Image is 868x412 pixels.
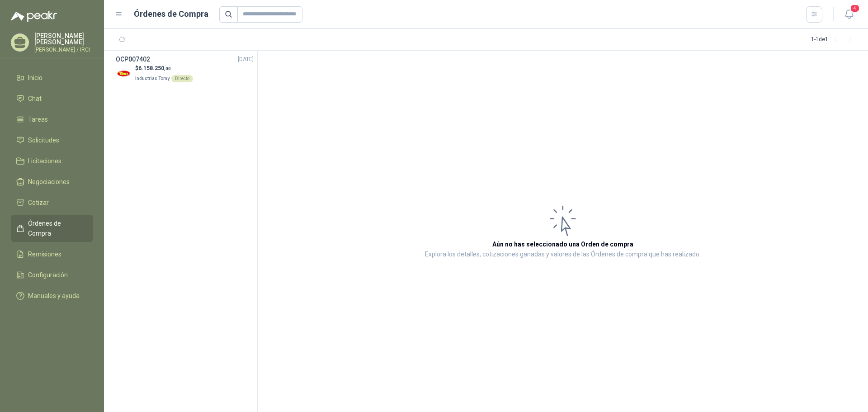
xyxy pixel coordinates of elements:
img: Logo peakr [11,11,57,22]
a: Remisiones [11,246,93,263]
img: Company Logo [116,66,132,81]
p: [PERSON_NAME] / IRCI [34,47,93,52]
a: Órdenes de Compra [11,215,93,242]
span: Configuración [28,270,68,280]
a: Manuales y ayuda [11,287,93,304]
a: Negociaciones [11,173,93,190]
a: Configuración [11,266,93,284]
span: 6.158.250 [138,65,171,71]
span: 4 [850,4,860,13]
a: Inicio [11,69,93,86]
button: 4 [841,6,857,23]
p: Explora los detalles, cotizaciones ganadas y valores de las Órdenes de compra que has realizado. [425,249,701,260]
p: [PERSON_NAME] [PERSON_NAME] [34,33,93,45]
a: Chat [11,90,93,107]
span: Solicitudes [28,135,59,145]
span: ,00 [164,66,171,71]
h3: OCP007402 [116,54,150,64]
span: Manuales y ayuda [28,291,80,301]
a: Licitaciones [11,152,93,170]
h1: Órdenes de Compra [134,8,208,20]
span: [DATE] [238,55,254,64]
div: 1 - 1 de 1 [811,33,857,47]
span: Cotizar [28,198,49,208]
p: $ [135,64,193,73]
a: Cotizar [11,194,93,211]
span: Licitaciones [28,156,61,166]
span: Remisiones [28,249,61,259]
span: Industrias Tomy [135,76,170,81]
span: Chat [28,94,42,104]
span: Inicio [28,73,42,83]
span: Órdenes de Compra [28,218,85,238]
a: OCP007402[DATE] Company Logo$6.158.250,00Industrias TomyDirecto [116,54,254,83]
div: Directo [171,75,193,82]
a: Tareas [11,111,93,128]
a: Solicitudes [11,132,93,149]
span: Tareas [28,114,48,124]
h3: Aún no has seleccionado una Orden de compra [492,239,633,249]
span: Negociaciones [28,177,70,187]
